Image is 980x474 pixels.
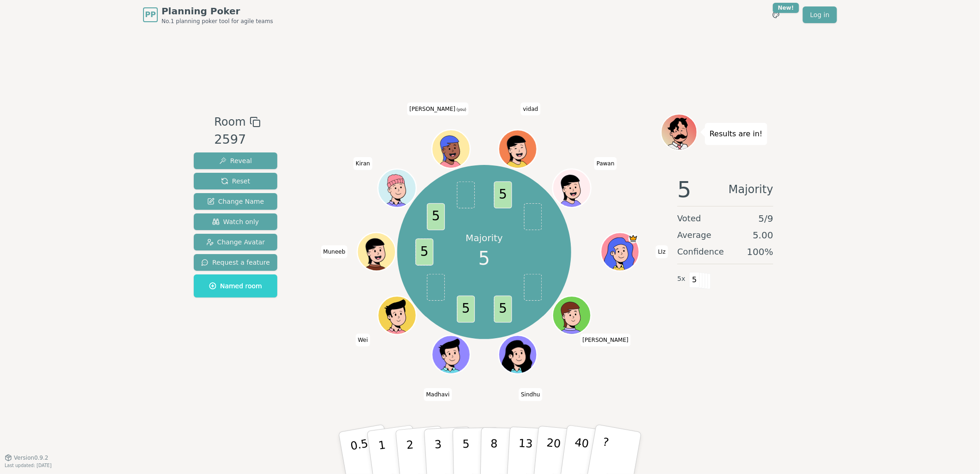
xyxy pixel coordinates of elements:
[221,176,250,186] span: Reset
[214,114,245,130] span: Room
[433,131,469,167] button: Click to change your avatar
[677,229,711,242] span: Average
[759,212,773,225] span: 5 / 9
[677,245,724,258] span: Confidence
[194,234,277,250] button: Change Avatar
[753,229,773,242] span: 5.00
[194,173,277,189] button: Reset
[209,281,262,291] span: Named room
[729,178,773,201] span: Majority
[207,197,264,206] span: Change Name
[689,272,700,288] span: 5
[773,3,799,13] div: New!
[194,152,277,169] button: Reveal
[161,5,273,18] span: Planning Poker
[353,157,372,170] span: Click to change your name
[143,5,273,25] a: PPPlanning PokerNo.1 planning poker tool for agile teams
[194,254,277,271] button: Request a feature
[161,18,273,25] span: No.1 planning poker tool for agile teams
[415,238,433,266] span: 5
[321,245,348,258] span: Click to change your name
[407,103,468,115] span: Click to change your name
[194,213,277,230] button: Watch only
[677,212,701,225] span: Voted
[494,181,512,208] span: 5
[206,237,265,247] span: Change Avatar
[356,334,370,346] span: Click to change your name
[214,130,260,149] div: 2597
[427,203,445,230] span: 5
[478,244,490,272] span: 5
[710,128,763,140] p: Results are in!
[594,157,617,170] span: Click to change your name
[519,388,542,401] span: Click to change your name
[14,454,48,462] span: Version 0.9.2
[656,245,668,258] span: Click to change your name
[219,156,252,165] span: Reveal
[5,463,52,468] span: Last updated: [DATE]
[494,295,512,322] span: 5
[677,178,692,201] span: 5
[628,234,638,243] span: LIz is the host
[194,274,277,298] button: Named room
[457,295,475,322] span: 5
[768,6,784,23] button: New!
[803,6,837,23] a: Log in
[466,231,503,244] p: Majority
[747,245,773,258] span: 100 %
[677,274,686,284] span: 5 x
[520,103,540,115] span: Click to change your name
[424,388,452,401] span: Click to change your name
[212,217,259,226] span: Watch only
[201,258,270,267] span: Request a feature
[455,108,466,112] span: (you)
[580,334,631,346] span: Click to change your name
[194,193,277,210] button: Change Name
[145,9,155,20] span: PP
[5,454,48,462] button: Version0.9.2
